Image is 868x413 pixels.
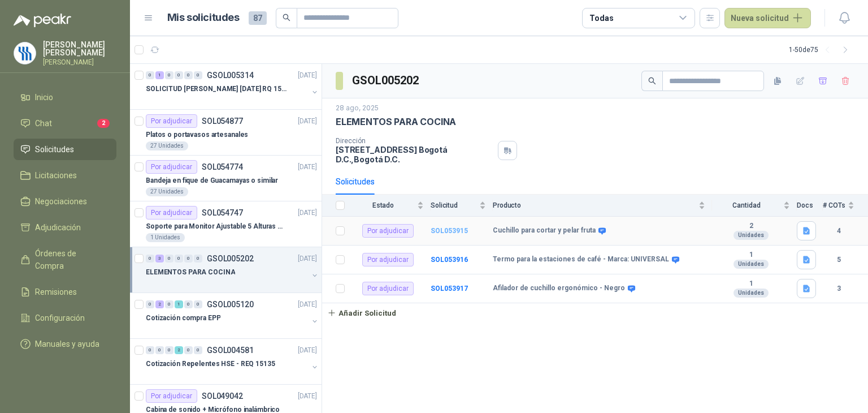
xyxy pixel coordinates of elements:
[146,252,319,288] a: 0 3 0 0 0 0 GSOL005202[DATE] ELEMENTOS PARA COCINA
[493,255,669,264] b: Termo para la estaciones de café - Marca: UNIVERSAL
[362,224,414,238] div: Por adjudicar
[146,267,235,278] p: ELEMENTOS PARA COCINA
[35,312,85,324] span: Configuración
[194,255,202,263] div: 0
[712,222,790,231] b: 2
[35,286,77,298] span: Remisiones
[351,195,431,217] th: Estado
[298,345,317,356] p: [DATE]
[155,255,164,263] div: 3
[155,71,164,79] div: 1
[175,346,183,354] div: 2
[207,255,254,263] p: GSOL005202
[712,195,797,217] th: Cantidad
[823,195,868,217] th: # COTs
[493,284,625,293] b: Afilador de cuchillo ergonómico - Negro
[146,233,185,242] div: 1 Unidades
[431,285,468,292] a: SOL053917
[146,130,248,140] p: Platos o portavasos artesanales
[14,14,71,27] img: Logo peakr
[184,71,193,79] div: 0
[362,253,414,266] div: Por adjudicar
[648,77,656,85] span: search
[146,313,220,324] p: Cotización compra EPP
[146,71,154,79] div: 0
[194,346,202,354] div: 0
[146,141,188,150] div: 27 Unidades
[712,201,781,209] span: Cantidad
[298,116,317,127] p: [DATE]
[351,201,415,209] span: Estado
[14,307,116,329] a: Configuración
[734,289,769,298] div: Unidades
[146,68,319,105] a: 0 1 0 0 0 0 GSOL005314[DATE] SOLICITUD [PERSON_NAME] [DATE] RQ 15250
[298,299,317,310] p: [DATE]
[202,392,243,400] p: SOL049042
[207,346,254,354] p: GSOL004581
[14,113,116,134] a: Chat2
[712,279,790,289] b: 1
[165,71,173,79] div: 0
[431,256,468,264] b: SOL053916
[14,139,116,160] a: Solicitudes
[35,117,52,130] span: Chat
[155,346,164,354] div: 0
[146,221,287,232] p: Soporte para Monitor Ajustable 5 Alturas Mini
[431,201,477,209] span: Solicitud
[14,243,116,277] a: Órdenes de Compra
[298,391,317,402] p: [DATE]
[155,300,164,308] div: 2
[14,191,116,212] a: Negociaciones
[35,169,77,182] span: Licitaciones
[165,346,173,354] div: 0
[97,119,110,128] span: 2
[734,231,769,240] div: Unidades
[194,300,202,308] div: 0
[207,300,254,308] p: GSOL005120
[202,163,243,171] p: SOL054774
[43,59,116,66] p: [PERSON_NAME]
[130,201,322,247] a: Por adjudicarSOL054747[DATE] Soporte para Monitor Ajustable 5 Alturas Mini1 Unidades
[175,300,183,308] div: 1
[146,160,197,174] div: Por adjudicar
[35,221,81,234] span: Adjudicación
[797,195,823,217] th: Docs
[823,226,854,236] b: 4
[194,71,202,79] div: 0
[298,253,317,264] p: [DATE]
[712,251,790,260] b: 1
[202,117,243,125] p: SOL054877
[165,255,173,263] div: 0
[14,165,116,186] a: Licitaciones
[14,87,116,108] a: Inicio
[43,41,116,57] p: [PERSON_NAME] [PERSON_NAME]
[336,116,456,128] p: ELEMENTOS PARA COCINA
[14,42,36,64] img: Company Logo
[184,255,193,263] div: 0
[35,338,99,350] span: Manuales y ayuda
[146,175,278,186] p: Bandeja en fique de Guacamayas o similar
[146,298,319,334] a: 0 2 0 1 0 0 GSOL005120[DATE] Cotización compra EPP
[146,346,154,354] div: 0
[207,71,254,79] p: GSOL005314
[146,359,275,369] p: Cotización Repelentes HSE - REQ 15135
[431,227,468,235] a: SOL053915
[167,10,240,26] h1: Mis solicitudes
[14,333,116,355] a: Manuales y ayuda
[298,162,317,173] p: [DATE]
[789,41,854,59] div: 1 - 50 de 75
[146,84,287,94] p: SOLICITUD [PERSON_NAME] [DATE] RQ 15250
[283,14,290,21] span: search
[249,11,267,25] span: 87
[298,70,317,81] p: [DATE]
[35,143,74,156] span: Solicitudes
[146,206,197,220] div: Por adjudicar
[175,71,183,79] div: 0
[336,175,375,188] div: Solicitudes
[322,303,868,322] a: Añadir Solicitud
[493,201,696,209] span: Producto
[165,300,173,308] div: 0
[146,187,188,196] div: 27 Unidades
[734,260,769,269] div: Unidades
